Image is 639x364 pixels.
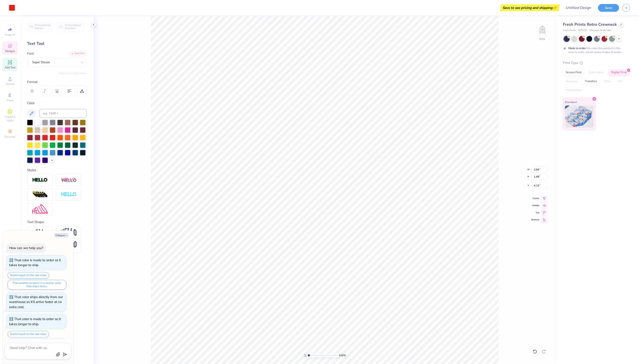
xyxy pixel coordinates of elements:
[27,220,87,225] div: Text Shape
[563,78,581,85] div: Applique
[501,4,559,11] div: Save to see pricing and shipping
[565,105,594,128] img: Standard
[32,178,48,183] img: Stroke
[531,218,539,221] span: Bottom
[27,101,87,106] div: Color
[598,4,619,12] button: Save
[531,204,539,207] span: Middle
[2,115,18,122] span: Clipart & logos
[7,99,14,102] span: Greek
[5,66,15,69] span: Add Text
[6,82,14,86] span: Upload
[61,192,77,197] img: Negative Space
[578,29,587,32] span: # FP102
[5,135,15,138] span: Decorate
[563,69,584,76] div: Screen Print
[568,46,587,50] strong: Made to order:
[32,191,48,198] img: 3d Illusion
[61,177,77,183] img: Shadow
[563,22,617,27] span: Fresh Prints Retro Crewneck
[538,26,547,35] img: Back
[531,197,539,200] span: Center
[601,78,613,85] div: Vinyl
[568,46,623,54] div: We make this product in this color to order, which means it takes 8 weeks.
[531,211,539,214] span: Top
[5,33,15,36] span: Image AI
[565,100,577,104] span: Standard
[586,69,607,76] div: Embroidery
[9,317,61,326] div: That color is made to order so it takes longer to ship.
[5,49,15,53] span: Designs
[615,78,625,85] div: Foil
[563,87,584,94] div: Rhinestones
[32,204,48,214] img: Free Distort
[8,280,66,290] button: Find another product in a similar color that ships faster
[27,168,87,173] div: Styles
[563,29,576,32] span: Fresh Prints
[562,3,595,12] input: Untitled Design
[39,109,87,118] input: e.g. 7428 c
[552,5,557,10] span: 👉
[61,228,77,236] img: Arch
[35,24,51,30] span: Personalized Names
[65,24,81,30] span: Personalized Numbers
[8,331,49,337] button: Switch back to the last color
[339,353,346,357] span: 100 %
[563,60,630,65] div: Print Type
[9,295,63,309] div: That color ships directly from our warehouse so it’ll arrive faster at no extra cost.
[8,339,66,348] button: Find another product in a similar color that ships faster
[27,51,34,56] label: Font
[69,51,87,56] div: Add Font
[9,258,61,267] div: That color is made to order so it takes longer to ship.
[608,69,630,76] div: Digital Print
[8,272,49,279] button: Switch back to the last color
[27,41,87,47] div: Text Tool
[59,71,87,75] button: Switch to Greek Letters
[539,37,545,41] div: Back
[54,233,69,237] button: Collapse
[32,229,48,235] img: Arc
[590,29,612,32] span: Minimum Order: 50 +
[9,246,43,250] div: How can we help you?
[582,78,600,85] div: Transfers
[27,79,87,85] div: Format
